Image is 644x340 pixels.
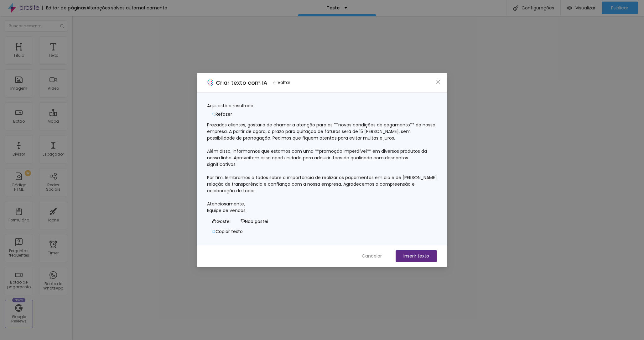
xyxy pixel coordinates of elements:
[270,78,293,87] button: Voltar
[396,250,437,262] button: Inserir texto
[207,226,248,236] button: Copiar texto
[212,219,216,223] span: like
[278,79,290,86] span: Voltar
[207,109,237,119] button: Refazer
[216,78,267,87] h2: Criar texto com IA
[435,79,442,85] button: Close
[362,253,382,259] span: Cancelar
[207,103,437,109] div: Aqui está o resultado:
[236,216,273,226] button: Não gostei
[436,79,441,84] span: close
[216,111,232,118] span: Refazer
[356,250,388,262] button: Cancelar
[241,219,245,223] span: dislike
[207,216,236,226] button: Gostei
[207,122,437,214] div: Prezados clientes, gostaria de chamar a atenção para as **novas condições de pagamento** da nossa...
